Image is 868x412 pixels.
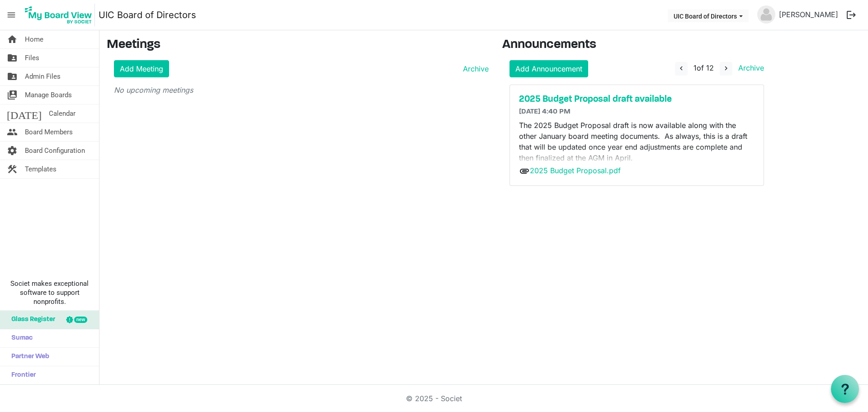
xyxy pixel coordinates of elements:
[530,166,621,175] a: 2025 Budget Proposal.pdf
[114,85,489,95] p: No upcoming meetings
[502,38,771,53] h3: Announcements
[7,104,42,123] span: [DATE]
[49,104,75,123] span: Calendar
[7,160,18,178] span: construction
[7,49,18,67] span: folder_shared
[7,30,18,48] span: home
[7,348,49,366] span: Partner Web
[675,62,688,76] button: navigate_before
[7,366,36,384] span: Frontier
[22,4,99,26] a: My Board View Logo
[25,86,72,104] span: Manage Boards
[519,166,530,176] span: attachment
[114,60,169,77] a: Add Meeting
[7,311,55,329] span: Glass Register
[720,62,732,76] button: navigate_next
[7,142,18,160] span: settings
[7,67,18,85] span: folder_shared
[7,86,18,104] span: switch_account
[74,317,87,323] div: new
[7,123,18,141] span: people
[406,394,462,403] a: © 2025 - Societ
[693,63,697,72] span: 1
[107,38,489,53] h3: Meetings
[668,9,749,22] button: UIC Board of Directors dropdownbutton
[22,4,95,26] img: My Board View Logo
[519,108,571,115] span: [DATE] 4:40 PM
[25,142,85,160] span: Board Configuration
[3,6,20,24] span: menu
[842,5,861,24] button: logout
[25,30,43,48] span: Home
[99,6,196,24] a: UIC Board of Directors
[757,5,775,24] img: no-profile-picture.svg
[25,49,39,67] span: Files
[7,329,33,347] span: Sumac
[735,63,764,72] a: Archive
[25,160,57,178] span: Templates
[519,120,755,163] p: The 2025 Budget Proposal draft is now available along with the other January board meeting docume...
[693,63,714,72] span: of 12
[25,67,61,85] span: Admin Files
[25,123,73,141] span: Board Members
[519,94,755,105] a: 2025 Budget Proposal draft available
[677,64,685,72] span: navigate_before
[459,63,489,74] a: Archive
[775,5,842,24] a: [PERSON_NAME]
[4,279,95,306] span: Societ makes exceptional software to support nonprofits.
[509,60,588,77] a: Add Announcement
[722,64,730,72] span: navigate_next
